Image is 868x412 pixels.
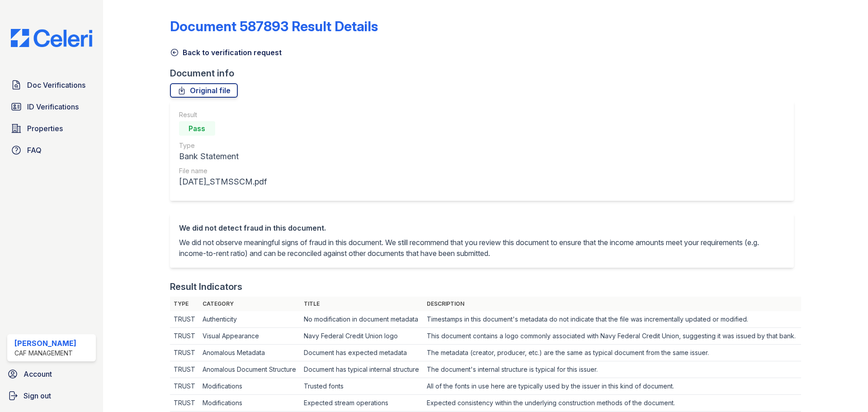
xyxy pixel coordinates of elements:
a: FAQ [7,141,96,159]
a: Back to verification request [170,47,282,58]
td: TRUST [170,345,199,361]
td: TRUST [170,311,199,328]
td: The document's internal structure is typical for this issuer. [423,361,801,378]
td: Expected consistency within the underlying construction methods of the document. [423,395,801,412]
div: Pass [179,121,215,136]
a: Original file [170,83,238,98]
span: ID Verifications [27,101,79,112]
span: Sign out [24,390,51,401]
div: [DATE]_STMSSCM.pdf [179,175,267,188]
th: Title [300,297,423,311]
td: Navy Federal Credit Union logo [300,328,423,345]
td: Modifications [199,395,300,412]
span: Account [24,369,52,379]
a: ID Verifications [7,98,96,116]
td: TRUST [170,378,199,395]
td: The metadata (creator, producer, etc.) are the same as typical document from the same issuer. [423,345,801,361]
td: Document has typical internal structure [300,361,423,378]
div: Type [179,141,267,150]
td: This document contains a logo commonly associated with Navy Federal Credit Union, suggesting it w... [423,328,801,345]
td: Expected stream operations [300,395,423,412]
p: We did not observe meaningful signs of fraud in this document. We still recommend that you review... [179,237,785,259]
div: CAF Management [14,349,76,358]
div: File name [179,166,267,175]
td: Trusted fonts [300,378,423,395]
td: TRUST [170,328,199,345]
th: Category [199,297,300,311]
td: Anomalous Metadata [199,345,300,361]
td: Timestamps in this document's metadata do not indicate that the file was incrementally updated or... [423,311,801,328]
td: Anomalous Document Structure [199,361,300,378]
div: We did not detect fraud in this document. [179,223,785,233]
div: [PERSON_NAME] [14,338,76,349]
td: Visual Appearance [199,328,300,345]
a: Account [4,365,99,383]
td: Modifications [199,378,300,395]
td: Document has expected metadata [300,345,423,361]
div: Result Indicators [170,280,242,293]
td: All of the fonts in use here are typically used by the issuer in this kind of document. [423,378,801,395]
div: Document info [170,67,801,80]
td: TRUST [170,361,199,378]
a: Document 587893 Result Details [170,18,378,34]
th: Type [170,297,199,311]
td: Authenticity [199,311,300,328]
div: Result [179,110,267,119]
a: Doc Verifications [7,76,96,94]
a: Properties [7,119,96,137]
a: Sign out [4,387,99,405]
td: TRUST [170,395,199,412]
td: No modification in document metadata [300,311,423,328]
th: Description [423,297,801,311]
img: CE_Logo_Blue-a8612792a0a2168367f1c8372b55b34899dd931a85d93a1a3d3e32e68fde9ad4.png [4,29,99,47]
div: Bank Statement [179,150,267,163]
span: FAQ [27,145,42,156]
span: Doc Verifications [27,80,85,90]
span: Properties [27,123,63,134]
